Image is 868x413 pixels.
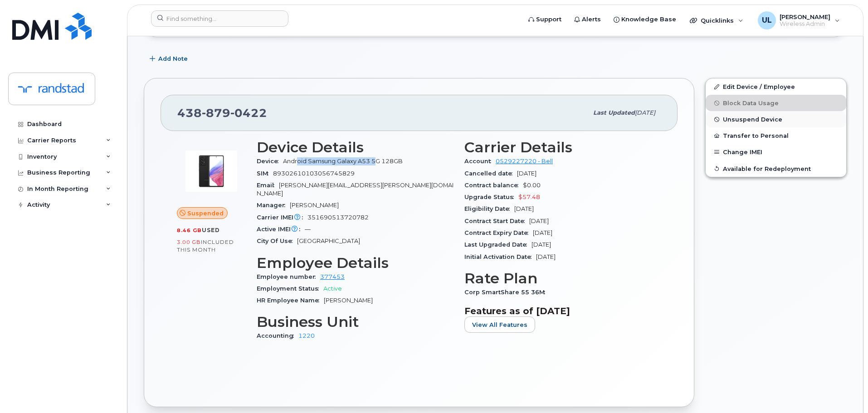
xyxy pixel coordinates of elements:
span: Upgrade Status [464,194,518,200]
span: Available for Redeployment [723,165,811,172]
span: Employee number [257,273,320,280]
button: Available for Redeployment [706,160,846,177]
span: [GEOGRAPHIC_DATA] [297,238,360,244]
span: Email [257,182,279,189]
span: $0.00 [523,182,541,189]
input: Find something... [151,10,288,27]
h3: Rate Plan [464,270,661,287]
a: 0529227220 - Bell [496,158,553,165]
span: used [202,227,220,233]
span: City Of Use [257,238,297,244]
span: [DATE] [536,253,556,260]
span: Account [464,158,496,165]
span: Quicklinks [701,17,734,24]
span: 0422 [230,106,267,120]
span: [DATE] [517,170,536,177]
span: Carrier IMEI [257,214,307,221]
span: View All Features [472,321,527,329]
span: Manager [257,202,290,209]
span: [DATE] [635,109,655,116]
span: 351690513720782 [307,214,369,221]
a: Edit Device / Employee [706,78,846,95]
span: [PERSON_NAME][EMAIL_ADDRESS][PERSON_NAME][DOMAIN_NAME] [257,182,454,197]
span: Initial Activation Date [464,253,536,260]
span: [PERSON_NAME] [290,202,339,209]
button: Add Note [144,51,195,67]
span: [DATE] [533,229,552,236]
span: Corp SmartShare 55 36M [464,289,550,296]
span: Device [257,158,283,165]
button: Transfer to Personal [706,127,846,144]
span: Wireless Admin [780,20,830,28]
span: Last updated [593,109,635,116]
span: Knowledge Base [621,15,676,24]
a: 1220 [298,332,315,339]
span: Suspended [187,209,224,218]
span: Contract balance [464,182,523,189]
span: Support [536,15,561,24]
span: [DATE] [532,241,551,248]
span: [PERSON_NAME] [324,297,373,304]
span: 89302610103056745829 [273,170,355,177]
img: image20231002-3703462-kjv75p.jpeg [184,144,239,198]
span: Active IMEI [257,226,305,233]
h3: Carrier Details [464,139,661,155]
span: [DATE] [514,205,534,212]
span: 8.46 GB [177,227,202,233]
span: Contract Expiry Date [464,229,533,236]
h3: Employee Details [257,255,454,271]
span: Employment Status [257,285,323,292]
span: UL [762,15,772,26]
span: [PERSON_NAME] [780,13,830,20]
span: Android Samsung Galaxy A53 5G 128GB [283,158,403,165]
span: Cancelled date [464,170,517,177]
span: 879 [202,106,230,120]
button: View All Features [464,316,535,333]
span: $57.48 [518,194,540,200]
a: 377453 [320,273,345,280]
span: 438 [177,106,267,120]
span: Add Note [158,54,188,63]
span: 3.00 GB [177,239,201,245]
a: Support [522,10,568,29]
span: [DATE] [529,218,549,224]
div: Quicklinks [683,11,750,29]
span: — [305,226,311,233]
span: SIM [257,170,273,177]
span: HR Employee Name [257,297,324,304]
span: Last Upgraded Date [464,241,532,248]
a: Knowledge Base [607,10,683,29]
button: Block Data Usage [706,95,846,111]
div: Uraib Lakhani [751,11,846,29]
span: Active [323,285,342,292]
button: Change IMEI [706,144,846,160]
span: Unsuspend Device [723,116,782,123]
span: included this month [177,238,234,253]
h3: Business Unit [257,314,454,330]
button: Unsuspend Device [706,111,846,127]
span: Accounting [257,332,298,339]
a: Alerts [568,10,607,29]
h3: Features as of [DATE] [464,306,661,316]
span: Eligibility Date [464,205,514,212]
h3: Device Details [257,139,454,155]
span: Alerts [582,15,601,24]
span: Contract Start Date [464,218,529,224]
